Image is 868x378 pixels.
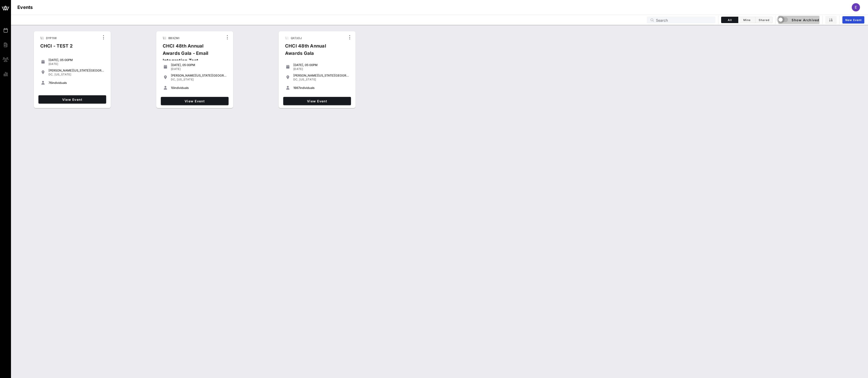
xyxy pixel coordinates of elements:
[724,18,735,22] span: All
[721,17,738,23] button: All
[17,4,33,11] h1: Events
[171,67,227,71] div: [DATE]
[49,69,104,72] div: [PERSON_NAME][US_STATE][GEOGRAPHIC_DATA]
[49,81,104,85] div: individuals
[38,95,106,104] a: View Event
[171,78,176,81] span: DC,
[758,18,770,22] span: Shared
[54,73,71,76] span: [US_STATE]
[738,17,755,23] button: Mine
[842,16,864,24] a: New Event
[293,86,349,90] div: individuals
[779,17,819,23] span: Show Archived
[46,36,57,40] span: DYP1IW
[291,36,302,40] span: QX7JOJ
[40,98,104,101] span: View Event
[163,99,227,103] span: View Event
[778,16,819,24] button: Show Archived
[293,78,299,81] span: DC,
[168,36,179,40] span: BBXZMI
[281,42,346,61] div: CHCI 48th Annual Awards Gala
[852,3,860,11] div: E
[159,42,224,68] div: CHCI 48th Annual Awards Gala - Email Integration Test
[37,42,76,53] div: CHCI - TEST 2
[741,18,752,22] span: Mine
[49,73,54,76] span: DC,
[293,63,349,67] div: [DATE], 05:00PM
[49,81,52,85] span: 76
[855,5,857,10] span: E
[161,97,229,105] a: View Event
[285,99,349,103] span: View Event
[755,17,773,23] button: Shared
[49,58,104,62] div: [DATE], 05:00PM
[299,78,316,81] span: [US_STATE]
[177,78,194,81] span: [US_STATE]
[171,63,227,67] div: [DATE], 05:00PM
[171,86,227,90] div: individuals
[171,86,174,90] span: 10
[171,74,227,77] div: [PERSON_NAME][US_STATE][GEOGRAPHIC_DATA]
[293,74,349,77] div: [PERSON_NAME][US_STATE][GEOGRAPHIC_DATA]
[283,97,351,105] a: View Event
[293,67,349,71] div: [DATE]
[845,18,862,22] span: New Event
[293,86,300,90] span: 1987
[49,62,104,66] div: [DATE]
